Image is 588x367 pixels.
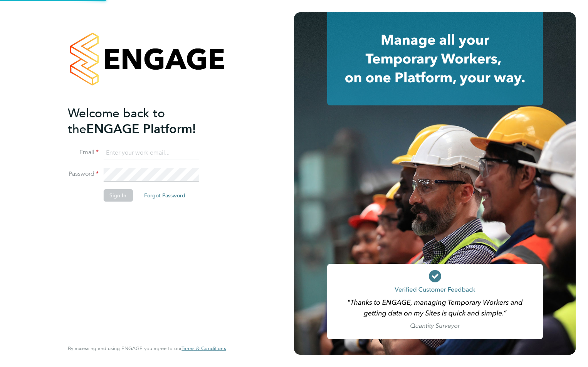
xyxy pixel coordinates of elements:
input: Enter your work email... [103,146,198,160]
label: Password [68,170,99,178]
span: Welcome back to the [68,106,165,137]
button: Forgot Password [138,189,192,202]
label: Email [68,148,99,157]
button: Sign In [103,189,133,202]
a: Terms & Conditions [181,345,226,352]
h2: ENGAGE Platform! [68,105,218,137]
span: By accessing and using ENGAGE you agree to our [68,345,226,352]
